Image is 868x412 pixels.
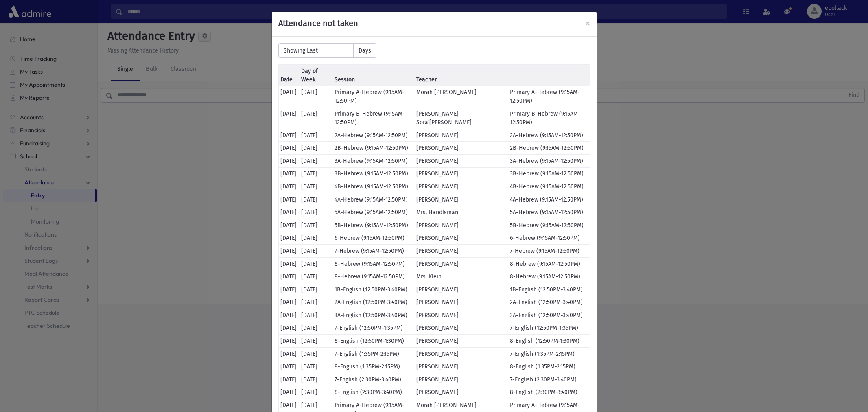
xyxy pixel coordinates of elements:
td: 7-English (12:50PM-1:35PM) [332,322,414,335]
td: [DATE] [278,180,299,193]
td: Mrs. Handlsman [414,206,508,219]
td: 3A-Hebrew (9:15AM-12:50PM) [332,154,414,167]
div: 8-English (12:50PM-1:30PM) [510,337,587,345]
td: [PERSON_NAME] [414,180,508,193]
td: [DATE] [278,154,299,167]
td: [DATE] [278,257,299,270]
td: [DATE] [278,129,299,142]
td: [PERSON_NAME] [414,296,508,309]
div: 5B-Hebrew (9:15AM-12:50PM) [510,221,587,230]
td: [DATE] [299,232,332,245]
div: 8-English (1:35PM-2:15PM) [510,362,587,371]
td: 7-Hebrew (9:15AM-12:50PM) [332,245,414,258]
span: Days [353,43,376,58]
td: [DATE] [299,257,332,270]
td: [PERSON_NAME] [414,360,508,373]
div: 8-Hebrew (9:15AM-12:50PM) [510,272,587,281]
div: 3A-Hebrew (9:15AM-12:50PM) [510,157,587,165]
td: 4B-Hebrew (9:15AM-12:50PM) [332,180,414,193]
td: [PERSON_NAME] [414,232,508,245]
th: Session [332,65,414,86]
div: 3A-English (12:50PM-3:40PM) [510,311,587,320]
td: [PERSON_NAME] [414,347,508,360]
td: 8-English (1:35PM-2:15PM) [332,360,414,373]
td: [PERSON_NAME] Sora'[PERSON_NAME] [414,107,508,129]
td: [DATE] [278,193,299,206]
td: [DATE] [299,270,332,283]
div: Primary B-Hebrew (9:15AM-12:50PM) [510,110,587,127]
td: [DATE] [278,142,299,155]
td: [DATE] [299,180,332,193]
td: 1B-English (12:50PM-3:40PM) [332,283,414,296]
td: 2A-Hebrew (9:15AM-12:50PM) [332,129,414,142]
td: [DATE] [299,206,332,219]
td: [DATE] [278,219,299,232]
td: [PERSON_NAME] [414,309,508,322]
td: [DATE] [299,360,332,373]
div: 3B-Hebrew (9:15AM-12:50PM) [510,169,587,178]
td: 4A-Hebrew (9:15AM-12:50PM) [332,193,414,206]
button: Close [585,18,590,28]
td: [PERSON_NAME] [414,257,508,270]
div: 2B-Hebrew (9:15AM-12:50PM) [510,144,587,152]
td: 6-Hebrew (9:15AM-12:50PM) [332,232,414,245]
td: 8-English (2:30PM-3:40PM) [332,386,414,399]
td: 5B-Hebrew (9:15AM-12:50PM) [332,219,414,232]
td: 5A-Hebrew (9:15AM-12:50PM) [332,206,414,219]
div: 6-Hebrew (9:15AM-12:50PM) [510,234,587,242]
td: [DATE] [299,373,332,386]
td: [DATE] [299,296,332,309]
td: 2B-Hebrew (9:15AM-12:50PM) [332,142,414,155]
td: 3B-Hebrew (9:15AM-12:50PM) [332,167,414,180]
td: [DATE] [299,245,332,258]
td: [DATE] [299,129,332,142]
td: Primary B-Hebrew (9:15AM-12:50PM) [332,107,414,129]
td: [DATE] [278,386,299,399]
td: [DATE] [299,322,332,335]
td: [DATE] [278,322,299,335]
td: 7-English (1:35PM-2:15PM) [332,347,414,360]
td: [DATE] [278,245,299,258]
td: [PERSON_NAME] [414,322,508,335]
td: Mrs. Klein [414,270,508,283]
td: [PERSON_NAME] [414,283,508,296]
th: Day of Week [299,65,332,86]
td: 3A-English (12:50PM-3:40PM) [332,309,414,322]
td: Primary A-Hebrew (9:15AM-12:50PM) [332,86,414,107]
td: [DATE] [278,107,299,129]
div: Primary A-Hebrew (9:15AM-12:50PM) [510,88,587,105]
div: 2A-Hebrew (9:15AM-12:50PM) [510,131,587,140]
td: 8-Hebrew (9:15AM-12:50PM) [332,257,414,270]
td: [DATE] [278,360,299,373]
td: [DATE] [278,283,299,296]
td: [DATE] [278,373,299,386]
td: [DATE] [278,296,299,309]
div: 5A-Hebrew (9:15AM-12:50PM) [510,208,587,217]
td: [PERSON_NAME] [414,154,508,167]
span: Showing Last [278,43,323,58]
td: [PERSON_NAME] [414,167,508,180]
td: [DATE] [278,335,299,348]
td: 8-English (12:50PM-1:30PM) [332,335,414,348]
td: [PERSON_NAME] [414,245,508,258]
td: [DATE] [299,347,332,360]
td: [DATE] [299,386,332,399]
td: 2A-English (12:50PM-3:40PM) [332,296,414,309]
div: 4A-Hebrew (9:15AM-12:50PM) [510,195,587,204]
td: 8-Hebrew (9:15AM-12:50PM) [332,270,414,283]
td: [DATE] [299,309,332,322]
td: [DATE] [299,86,332,107]
div: 8-Hebrew (9:15AM-12:50PM) [510,260,587,268]
td: [DATE] [299,335,332,348]
div: 7-English (1:35PM-2:15PM) [510,350,587,358]
td: [PERSON_NAME] [414,373,508,386]
td: [DATE] [278,309,299,322]
td: [DATE] [299,283,332,296]
td: [DATE] [278,232,299,245]
td: Morah [PERSON_NAME] [414,86,508,107]
td: [PERSON_NAME] [414,219,508,232]
td: [PERSON_NAME] [414,193,508,206]
div: 1B-English (12:50PM-3:40PM) [510,285,587,294]
td: [DATE] [299,193,332,206]
h5: Attendance not taken [278,18,590,28]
